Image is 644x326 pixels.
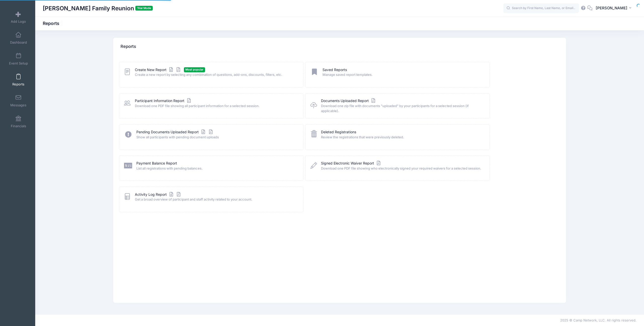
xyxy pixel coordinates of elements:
span: Most popular [184,67,205,72]
a: Documents Uploaded Report [321,98,376,104]
a: Reports [7,71,30,89]
a: Saved Reports [323,67,347,73]
button: [PERSON_NAME] [592,3,636,14]
a: Pending Documents Uploaded Report [136,129,214,135]
span: Download one PDF file showing all participant information for a selected session. [135,104,297,109]
span: Event Setup [9,61,28,66]
a: Add Logo [7,8,30,26]
span: Add Logo [11,19,26,24]
a: Signed Electronic Waiver Report [321,161,382,166]
a: Participant Information Report [135,98,192,104]
span: Download one PDF file showing who electronically signed your required waivers for a selected sess... [321,166,483,171]
span: Manage saved report templates. [323,72,483,77]
span: Financials [11,124,26,128]
input: Search by First Name, Last Name, or Email... [503,3,579,13]
span: Messages [10,103,26,107]
a: Messages [7,92,30,110]
span: Get a broad overview of participant and staff activity related to your account. [135,197,297,202]
h1: [PERSON_NAME] Family Reunion [43,3,153,14]
span: 2025 © Camp Network, LLC. All rights reserved. [560,318,636,322]
span: Show all participants with pending document uploads [136,135,297,140]
span: [PERSON_NAME] [596,5,627,11]
span: Download one zip file with documents "uploaded" by your participants for a selected session (if a... [321,104,483,113]
a: Activity Log Report [135,192,182,197]
span: Trial Mode [135,6,153,11]
a: Payment Balance Report [136,161,177,166]
span: List all registrations with pending balances. [136,166,297,171]
a: Event Setup [7,50,30,68]
span: Dashboard [10,40,27,45]
span: Review the registrations that were previously deleted. [321,135,483,140]
a: Deleted Registrations [321,129,356,135]
span: Create a new report by selecting any combination of questions, add-ons, discounts, filters, etc. [135,72,297,77]
a: Dashboard [7,29,30,47]
h4: Reports [120,40,136,54]
span: Reports [12,82,24,86]
a: Create New Report [135,67,182,73]
a: Financials [7,113,30,131]
h1: Reports [43,21,64,26]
